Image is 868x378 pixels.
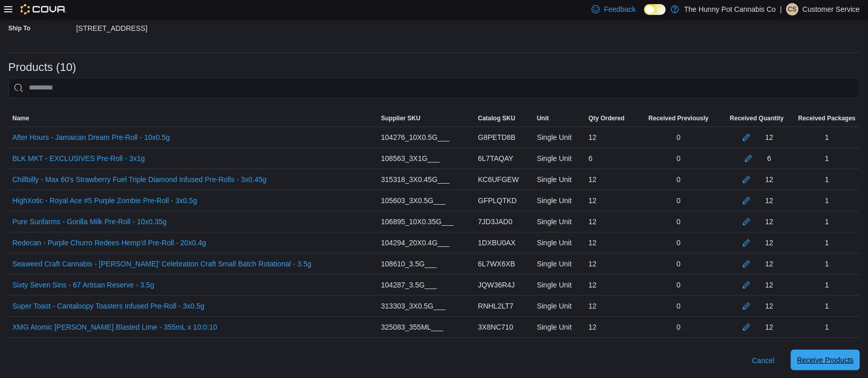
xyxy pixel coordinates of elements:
button: Receive Products [791,350,860,370]
a: Chillbilly - Max 60's Strawberry Fuel Triple Diamond Infused Pre-Rolls - 3x0.45g [12,173,267,186]
span: Received Quantity [730,114,784,122]
span: Supplier SKU [381,114,421,122]
span: GFPLQTKD [478,194,516,207]
span: 106895_10X0.35G___ [381,215,454,228]
div: 6 [767,152,771,165]
span: 313303_3X0.5G___ [381,300,445,312]
a: HighXotic - Royal Ace #5 Purple Zombie Pre-Roll - 3x0.5g [12,194,197,207]
div: 12 [765,194,773,207]
span: 108563_3X1G___ [381,152,440,165]
div: Single Unit [533,148,584,169]
span: 6L7TAQAY [478,152,513,165]
div: Single Unit [533,232,584,253]
img: Cova [21,4,66,14]
div: Single Unit [533,211,584,232]
button: Catalog SKU [474,110,532,127]
span: Received Packages [798,114,856,122]
a: XMG Atomic [PERSON_NAME] Blasted Lime - 355mL x 10:0:10 [12,321,217,333]
span: 315318_3X0.45G___ [381,173,449,186]
div: 12 [584,190,637,211]
div: [STREET_ADDRESS] [76,20,214,32]
div: 1 [794,296,860,316]
span: CS [788,3,796,15]
span: Feedback [604,4,635,14]
div: 12 [584,232,637,253]
div: 1 [794,169,860,190]
div: 0 [637,148,719,169]
div: 12 [765,321,773,333]
div: 0 [637,169,719,190]
span: JQW36R4J [478,279,515,291]
span: 325083_355ML___ [381,321,443,333]
div: Single Unit [533,190,584,211]
button: Supplier SKU [377,110,474,127]
div: 1 [794,232,860,253]
span: Name [12,114,29,122]
div: 0 [637,232,719,253]
div: 0 [637,317,719,337]
div: 12 [584,211,637,232]
a: Sixty Seven Sins - 67 Artisan Reserve - 3.5g [12,279,154,291]
p: Customer Service [803,3,860,15]
div: 12 [765,237,773,249]
div: 1 [794,190,860,211]
span: 104276_10X0.5G___ [381,131,449,143]
div: 12 [765,215,773,228]
span: 6L7WX6XB [478,258,515,270]
input: This is a search bar. After typing your query, hit enter to filter the results lower in the page. [8,78,860,98]
span: G8PETD8B [478,131,515,143]
span: Unit [537,114,549,122]
div: Single Unit [533,317,584,337]
div: 12 [584,127,637,148]
div: 1 [794,211,860,232]
span: 7JD3JAD0 [478,215,512,228]
span: Catalog SKU [478,114,515,122]
div: 1 [794,317,860,337]
button: Name [8,110,377,127]
div: 12 [765,131,773,143]
button: Cancel [748,350,779,371]
div: Single Unit [533,254,584,274]
div: Single Unit [533,127,584,148]
span: 104287_3.5G___ [381,279,437,291]
span: RNHL2LT7 [478,300,513,312]
div: Single Unit [533,296,584,316]
div: 0 [637,296,719,316]
span: KC6UFGEW [478,173,518,186]
a: BLK MKT - EXCLUSIVES Pre-Roll - 3x1g [12,152,145,165]
span: Receive Products [797,355,854,365]
a: Seaweed Craft Cannabis - [PERSON_NAME]' Celebration Craft Small Batch Rotational - 3.5g [12,258,311,270]
div: 0 [637,127,719,148]
div: 1 [794,148,860,169]
div: 12 [765,173,773,186]
div: 12 [584,296,637,316]
span: 3X8NC710 [478,321,513,333]
div: 1 [794,254,860,274]
div: 1 [794,127,860,148]
a: Redecan - Purple Churro Redees Hemp'd Pre-Roll - 20x0.4g [12,237,206,249]
div: 12 [584,317,637,337]
div: Customer Service [786,3,798,15]
p: The Hunny Pot Cannabis Co [684,3,776,15]
div: 12 [584,275,637,295]
span: 104294_20X0.4G___ [381,237,449,249]
span: Dark Mode [644,15,645,15]
div: 12 [765,279,773,291]
label: Ship To [8,24,30,32]
span: Cancel [752,355,775,366]
h3: Products (10) [8,61,76,74]
span: Received Previously [649,114,709,122]
div: 12 [765,258,773,270]
div: 12 [584,254,637,274]
div: 0 [637,275,719,295]
div: Single Unit [533,169,584,190]
p: | [780,3,782,15]
span: 105603_3X0.5G___ [381,194,445,207]
div: 12 [584,169,637,190]
span: 1DXBU0AX [478,237,515,249]
div: 1 [794,275,860,295]
div: 12 [765,300,773,312]
div: 6 [584,148,637,169]
div: 0 [637,211,719,232]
